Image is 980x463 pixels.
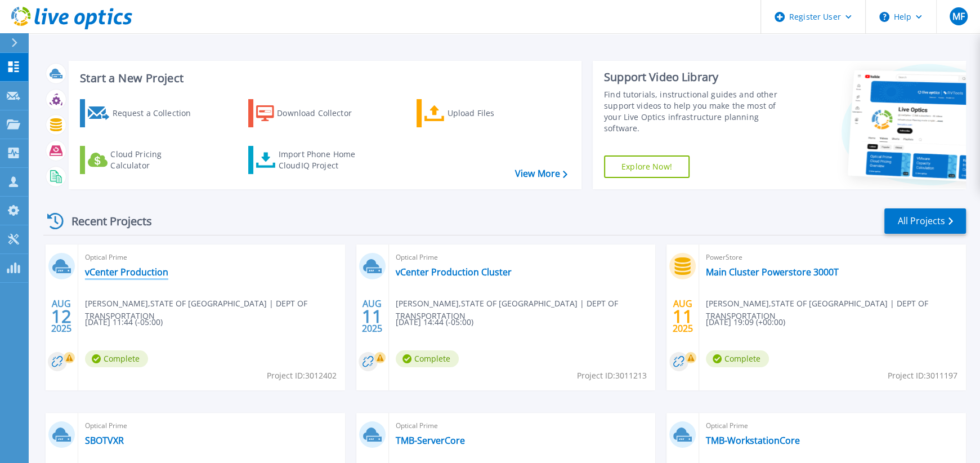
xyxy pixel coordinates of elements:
a: All Projects [884,208,966,234]
span: Optical Prime [396,420,649,432]
span: Complete [396,350,459,367]
span: Project ID: 3011213 [577,369,647,382]
a: Upload Files [417,99,542,127]
span: [PERSON_NAME] , STATE OF [GEOGRAPHIC_DATA] | DEPT OF TRANSPORTATION [396,297,656,322]
span: Project ID: 3012402 [267,369,337,382]
div: AUG 2025 [672,296,693,337]
div: Import Phone Home CloudIQ Project [279,149,366,171]
a: Cloud Pricing Calculator [80,146,205,174]
span: Complete [85,350,148,367]
span: PowerStore [706,251,959,264]
a: View More [515,168,567,179]
a: SBOTVXR [85,435,124,446]
h3: Start a New Project [80,72,567,84]
div: Find tutorials, instructional guides and other support videos to help you make the most of your L... [604,89,793,134]
span: [PERSON_NAME] , STATE OF [GEOGRAPHIC_DATA] | DEPT OF TRANSPORTATION [706,297,966,322]
a: Explore Now! [604,155,690,178]
span: Complete [706,350,769,367]
a: Download Collector [248,99,374,127]
span: [PERSON_NAME] , STATE OF [GEOGRAPHIC_DATA] | DEPT OF TRANSPORTATION [85,297,345,322]
span: Project ID: 3011197 [888,369,957,382]
span: Optical Prime [85,420,338,432]
a: Request a Collection [80,99,205,127]
span: Optical Prime [85,251,338,264]
div: Download Collector [277,102,367,124]
span: Optical Prime [706,420,959,432]
div: AUG 2025 [51,296,72,337]
a: Main Cluster Powerstore 3000T [706,266,839,278]
span: 11 [673,311,693,321]
span: [DATE] 19:09 (+00:00) [706,316,785,328]
span: Optical Prime [396,251,649,264]
a: vCenter Production [85,266,168,278]
div: Support Video Library [604,70,793,84]
div: AUG 2025 [361,296,383,337]
span: MF [952,12,964,21]
span: 11 [362,311,382,321]
span: 12 [51,311,71,321]
div: Request a Collection [112,102,202,124]
div: Recent Projects [43,207,167,235]
a: vCenter Production Cluster [396,266,512,278]
div: Upload Files [448,102,538,124]
a: TMB-WorkstationCore [706,435,800,446]
span: [DATE] 14:44 (-05:00) [396,316,473,328]
a: TMB-ServerCore [396,435,465,446]
span: [DATE] 11:44 (-05:00) [85,316,163,328]
div: Cloud Pricing Calculator [110,149,200,171]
